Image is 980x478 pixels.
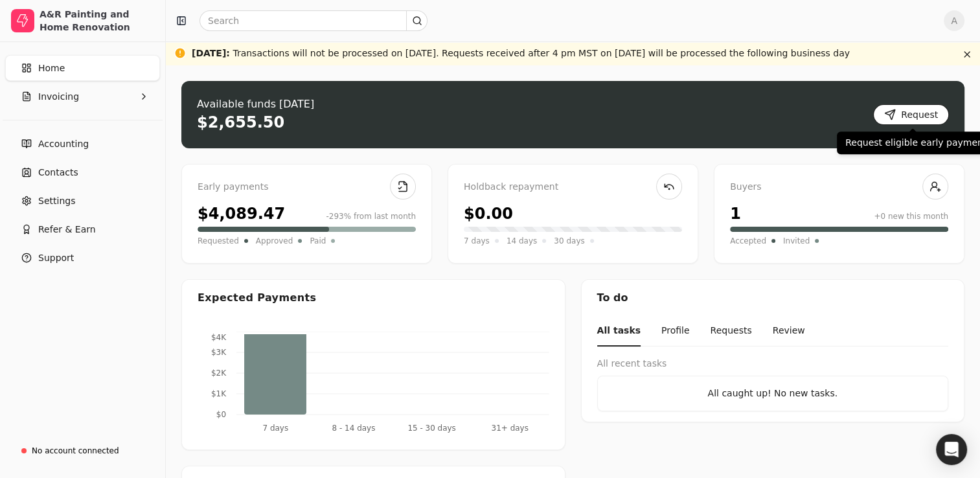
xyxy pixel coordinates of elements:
[262,423,288,432] tspan: 7 days
[32,445,119,457] div: No account connected
[661,316,690,347] button: Profile
[608,387,938,400] div: All caught up! No new tasks.
[597,316,641,347] button: All tasks
[38,90,79,104] span: Invoicing
[192,47,850,60] div: Transactions will not be processed on [DATE]. Requests received after 4 pm MST on [DATE] will be ...
[326,211,416,222] div: -293% from last month
[5,55,160,81] a: Home
[407,423,455,432] tspan: 15 - 30 days
[40,8,154,34] div: A&R Painting and Home Renovation
[507,234,537,247] span: 14 days
[730,180,948,194] div: Buyers
[730,202,741,225] div: 1
[38,223,96,236] span: Refer & Earn
[554,234,584,247] span: 30 days
[464,180,682,194] div: Holdback repayment
[783,234,810,247] span: Invited
[198,234,239,247] span: Requested
[198,202,285,225] div: $4,089.47
[597,357,949,370] div: All recent tasks
[38,251,74,265] span: Support
[5,216,160,242] button: Refer & Earn
[464,202,513,225] div: $0.00
[216,410,226,419] tspan: $0
[492,423,529,432] tspan: 31+ days
[192,48,230,58] span: [DATE] :
[256,234,293,247] span: Approved
[310,234,326,247] span: Paid
[197,97,314,112] div: Available funds [DATE]
[197,112,284,133] div: $2,655.50
[38,137,89,151] span: Accounting
[5,131,160,157] a: Accounting
[211,333,227,342] tspan: $4K
[211,389,227,398] tspan: $1K
[38,166,78,179] span: Contacts
[211,369,227,378] tspan: $2K
[710,316,751,347] button: Requests
[5,84,160,109] button: Invoicing
[730,234,766,247] span: Accepted
[5,439,160,462] a: No account connected
[38,194,75,208] span: Settings
[332,423,375,432] tspan: 8 - 14 days
[211,348,227,357] tspan: $3K
[773,316,805,347] button: Review
[199,10,427,31] input: Search
[944,10,964,31] button: A
[198,180,416,194] div: Early payments
[464,234,490,247] span: 7 days
[5,188,160,214] a: Settings
[38,62,65,75] span: Home
[5,159,160,185] a: Contacts
[873,104,949,125] button: Request
[198,290,316,306] div: Expected Payments
[936,434,967,465] div: Open Intercom Messenger
[5,245,160,271] button: Support
[874,211,948,222] div: +0 new this month
[582,280,964,316] div: To do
